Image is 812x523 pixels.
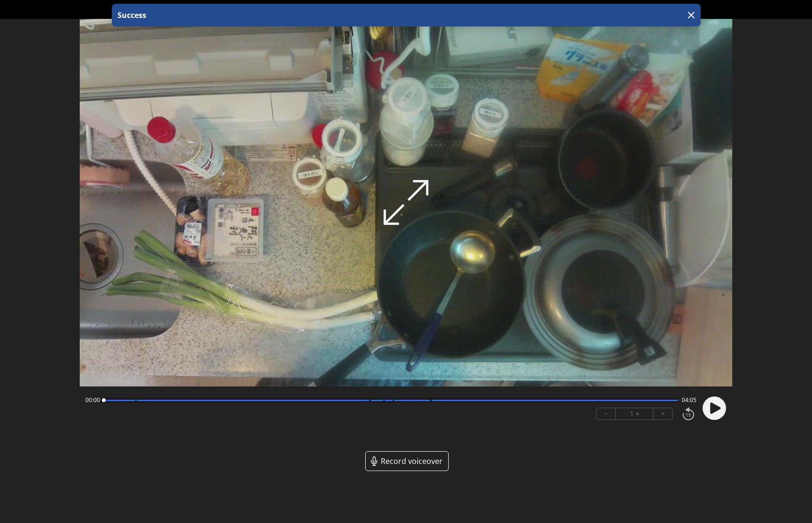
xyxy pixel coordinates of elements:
[85,396,100,404] span: 00:00
[596,408,616,420] button: −
[365,451,449,471] a: Record voiceover
[116,9,146,21] p: Success
[381,455,443,467] span: Record voiceover
[388,3,424,17] a: 00:00:00
[682,396,696,404] span: 04:05
[653,408,672,420] button: +
[616,408,653,420] div: 1 ×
